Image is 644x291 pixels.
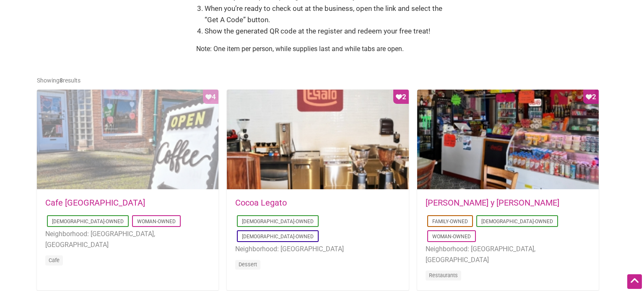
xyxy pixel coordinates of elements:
li: Neighborhood: [GEOGRAPHIC_DATA] [235,244,400,255]
span: Showing results [37,77,80,84]
li: Neighborhood: [GEOGRAPHIC_DATA], [GEOGRAPHIC_DATA] [426,244,590,265]
li: Neighborhood: [GEOGRAPHIC_DATA], [GEOGRAPHIC_DATA] [45,229,210,250]
a: Cafe [49,257,60,263]
div: Scroll Back to Top [627,274,642,289]
li: Show the generated QR code at the register and redeem your free treat! [205,26,448,37]
a: [DEMOGRAPHIC_DATA]-Owned [481,219,553,224]
a: Woman-Owned [432,234,471,239]
p: Note: One item per person, while supplies last and while tabs are open. [196,44,448,54]
a: Cocoa Legato [235,198,287,208]
a: [PERSON_NAME] y [PERSON_NAME] [426,198,559,208]
a: Dessert [239,261,257,268]
a: Family-Owned [432,219,468,224]
a: [DEMOGRAPHIC_DATA]-Owned [242,219,314,224]
b: 8 [60,77,63,84]
a: [DEMOGRAPHIC_DATA]-Owned [52,219,124,224]
a: Cafe [GEOGRAPHIC_DATA] [45,198,145,208]
a: [DEMOGRAPHIC_DATA]-Owned [242,234,314,239]
li: When you’re ready to check out at the business, open the link and select the “Get A Code” button. [205,3,448,26]
a: Woman-Owned [137,219,176,224]
a: Restaurants [429,272,458,278]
